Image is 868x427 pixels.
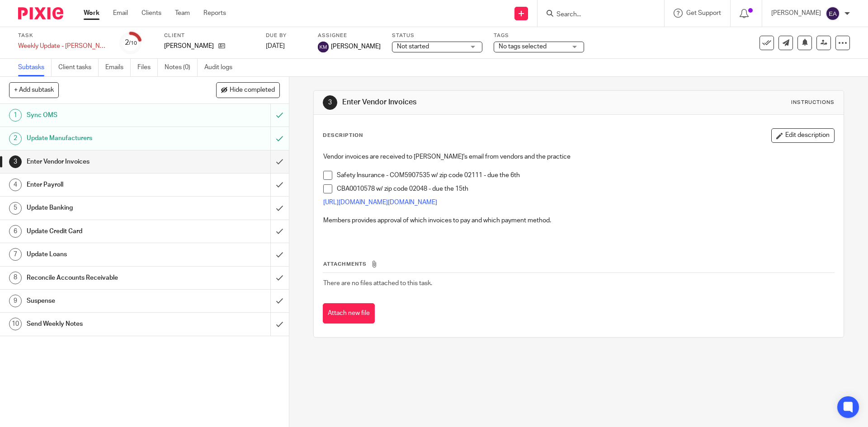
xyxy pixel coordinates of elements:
[9,272,22,284] div: 8
[337,171,834,180] p: Safety Insurance - COM5907535 w/ zip code 02111 - due the 6th
[113,9,128,18] a: Email
[27,294,183,308] h1: Suspense
[771,128,835,143] button: Edit description
[27,317,183,331] h1: Send Weekly Notes
[323,303,375,324] button: Attach new file
[84,9,99,18] a: Work
[9,109,22,122] div: 1
[27,155,183,169] h1: Enter Vendor Invoices
[18,42,108,51] div: Weekly Update - [PERSON_NAME] 2
[494,32,584,39] label: Tags
[27,225,183,238] h1: Update Credit Card
[323,199,437,206] a: [URL][DOMAIN_NAME][DOMAIN_NAME]
[9,248,22,261] div: 7
[686,10,721,16] span: Get Support
[9,178,22,191] div: 4
[323,95,337,110] div: 3
[175,9,190,18] a: Team
[9,82,59,98] button: + Add subtask
[204,59,239,76] a: Audit logs
[392,32,482,39] label: Status
[165,59,198,76] a: Notes (0)
[266,32,307,39] label: Due by
[27,131,183,145] h1: Update Manufacturers
[323,152,834,161] p: Vendor invoices are received to [PERSON_NAME]'s email from vendors and the practice
[105,59,131,76] a: Emails
[499,43,547,50] span: No tags selected
[323,262,367,267] span: Attachments
[230,87,275,94] span: Hide completed
[318,32,381,39] label: Assignee
[18,7,63,19] img: Pixie
[27,178,183,192] h1: Enter Payroll
[27,271,183,285] h1: Reconcile Accounts Receivable
[9,132,22,145] div: 2
[203,9,226,18] a: Reports
[164,32,255,39] label: Client
[318,42,329,52] img: svg%3E
[9,202,22,215] div: 5
[27,108,183,122] h1: Sync OMS
[397,43,429,50] span: Not started
[266,43,285,49] span: [DATE]
[129,41,137,46] small: /10
[27,201,183,215] h1: Update Banking
[18,42,108,51] div: Weekly Update - Fligor 2
[791,99,835,106] div: Instructions
[9,155,22,168] div: 3
[342,98,598,107] h1: Enter Vendor Invoices
[826,6,840,21] img: svg%3E
[9,295,22,307] div: 9
[9,225,22,238] div: 6
[216,82,280,98] button: Hide completed
[164,42,214,51] p: [PERSON_NAME]
[771,9,821,18] p: [PERSON_NAME]
[331,42,381,51] span: [PERSON_NAME]
[9,318,22,330] div: 10
[58,59,99,76] a: Client tasks
[18,32,108,39] label: Task
[125,38,137,48] div: 2
[137,59,158,76] a: Files
[337,184,834,193] p: CBA0010578 w/ zip code 02048 - due the 15th
[556,11,637,19] input: Search
[27,248,183,261] h1: Update Loans
[323,216,834,225] p: Members provides approval of which invoices to pay and which payment method.
[323,280,432,286] span: There are no files attached to this task.
[323,132,363,139] p: Description
[142,9,161,18] a: Clients
[18,59,52,76] a: Subtasks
